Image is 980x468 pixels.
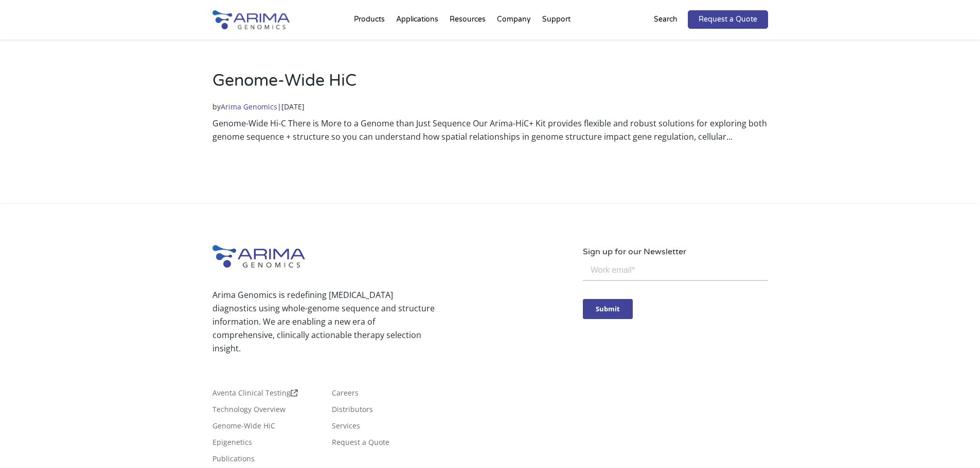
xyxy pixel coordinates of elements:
img: Arima-Genomics-logo [212,10,290,29]
iframe: Chat Widget [929,419,980,468]
a: Request a Quote [688,10,768,29]
a: Technology Overview [212,406,286,417]
a: Careers [332,389,359,401]
a: Request a Quote [332,439,389,450]
a: Arima Genomics [221,102,277,111]
a: Genome-Wide HiC [212,71,357,90]
img: Arima-Genomics-logo [212,245,305,268]
p: Arima Genomics is redefining [MEDICAL_DATA] diagnostics using whole-genome sequence and structure... [212,288,435,355]
a: Epigenetics [212,439,252,450]
a: Genome-Wide HiC [212,422,275,434]
a: Aventa Clinical Testing [212,389,298,401]
a: Publications [212,455,255,466]
div: 채팅 위젯 [929,419,980,468]
span: [DATE] [281,102,305,111]
p: Search [654,13,678,26]
p: by | [212,100,768,114]
article: Genome-Wide Hi-C There is More to a Genome than Just Sequence Our Arima-HiC+ Kit provides flexibl... [212,69,768,143]
iframe: Form 0 [583,258,768,337]
a: Distributors [332,406,373,417]
a: Services [332,422,360,434]
p: Sign up for our Newsletter [583,245,768,258]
